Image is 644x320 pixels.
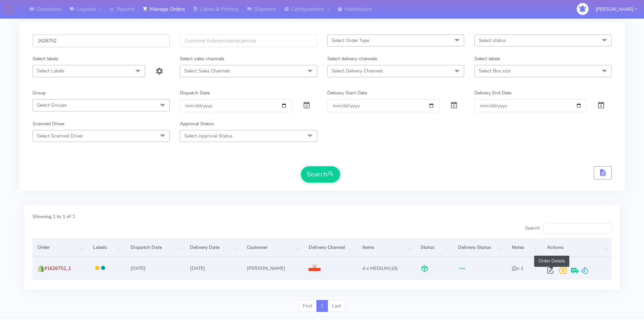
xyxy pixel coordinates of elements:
th: Customer: activate to sort column ascending [241,238,303,257]
label: Select delivery channels [327,55,377,62]
th: Order: activate to sort column ascending [32,238,88,257]
td: [DATE] [125,257,185,279]
th: Items: activate to sort column ascending [357,238,415,257]
img: shopify.png [38,265,44,272]
th: Labels: activate to sort column ascending [88,238,125,257]
th: Actions: activate to sort column ascending [542,238,612,257]
th: Status: activate to sort column ascending [415,238,453,257]
span: Select Labels [37,68,65,74]
img: Royal Mail [309,264,320,273]
input: Order Id [32,35,170,47]
span: #1626752_1 [44,265,71,272]
label: Dispatch Date [180,89,210,97]
label: Approval Status [180,120,214,127]
th: Notes: activate to sort column ascending [506,238,542,257]
span: Select Order Type [332,37,369,44]
label: Select labels [474,55,500,62]
button: [PERSON_NAME] [591,2,642,16]
span: Select Groups [37,102,67,108]
label: Delivery Start Date [327,89,367,97]
span: Select status [479,37,506,44]
label: Search: [525,223,612,234]
th: Dispatch Date: activate to sort column ascending [125,238,185,257]
span: Select Scanned Driver [37,133,83,139]
th: Delivery Channel: activate to sort column ascending [304,238,357,257]
span: Select Box size [479,68,510,74]
label: Showing 1 to 1 of 1 [32,213,75,220]
i: x 1 [512,265,523,272]
td: [DATE] [185,257,242,279]
th: Delivery Status: activate to sort column ascending [453,238,506,257]
a: 1 [316,300,328,312]
input: Search: [543,223,612,234]
span: 4 x MEDIUM [362,265,389,272]
span: Select Sales Channels [184,68,230,74]
input: Customer Reference(email,phone) [180,35,317,47]
button: Search [301,166,340,183]
label: Select sales channels [180,55,224,62]
label: Select labels [32,55,58,62]
label: Delivery End Date [474,89,511,97]
span: (10) [362,265,398,272]
label: Scanned Driver [32,120,65,127]
span: Select Delivery Channels [332,68,383,74]
th: Delivery Date: activate to sort column ascending [185,238,242,257]
td: [PERSON_NAME] [241,257,303,279]
label: Group [32,89,46,97]
span: Select Approval Status [184,133,233,139]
